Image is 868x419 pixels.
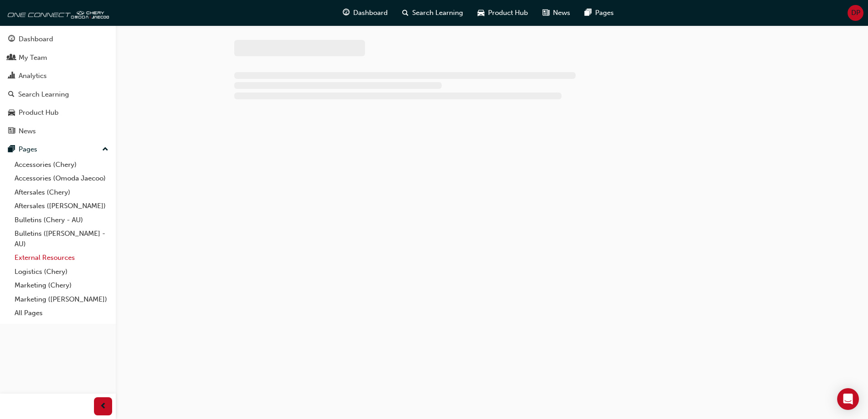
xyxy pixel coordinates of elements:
[4,141,112,158] button: Pages
[102,144,108,156] span: up-icon
[542,7,549,19] span: news-icon
[19,34,53,44] div: Dashboard
[4,29,112,141] button: DashboardMy TeamAnalyticsSearch LearningProduct HubNews
[577,4,621,22] a: pages-iconPages
[19,53,47,63] div: My Team
[4,123,112,140] a: News
[553,8,570,18] span: News
[4,49,112,66] a: My Team
[8,146,15,154] span: pages-icon
[353,8,388,18] span: Dashboard
[18,89,69,100] div: Search Learning
[11,306,112,320] a: All Pages
[488,8,528,18] span: Product Hub
[8,72,15,80] span: chart-icon
[19,71,47,81] div: Analytics
[11,171,112,185] a: Accessories (Omoda Jaecoo)
[4,31,112,48] a: Dashboard
[8,127,15,136] span: news-icon
[4,104,112,121] a: Product Hub
[11,213,112,227] a: Bulletins (Chery - AU)
[11,265,112,279] a: Logistics (Chery)
[395,4,470,22] a: search-iconSearch Learning
[11,251,112,265] a: External Resources
[11,278,112,292] a: Marketing (Chery)
[595,8,614,18] span: Pages
[470,4,535,22] a: car-iconProduct Hub
[100,401,107,412] span: prev-icon
[11,158,112,172] a: Accessories (Chery)
[11,292,112,307] a: Marketing ([PERSON_NAME])
[837,388,859,410] div: Open Intercom Messenger
[11,199,112,213] a: Aftersales ([PERSON_NAME])
[535,4,577,22] a: news-iconNews
[848,5,863,21] button: DP
[478,7,484,19] span: car-icon
[335,4,395,22] a: guage-iconDashboard
[11,227,112,251] a: Bulletins ([PERSON_NAME] - AU)
[412,8,463,18] span: Search Learning
[8,35,15,44] span: guage-icon
[8,91,15,99] span: search-icon
[8,109,15,117] span: car-icon
[851,8,860,18] span: DP
[19,144,37,155] div: Pages
[4,86,112,103] a: Search Learning
[585,7,592,19] span: pages-icon
[402,7,409,19] span: search-icon
[19,126,36,136] div: News
[8,54,15,62] span: people-icon
[19,107,59,118] div: Product Hub
[11,185,112,200] a: Aftersales (Chery)
[343,7,350,19] span: guage-icon
[5,4,109,22] img: oneconnect
[4,68,112,84] a: Analytics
